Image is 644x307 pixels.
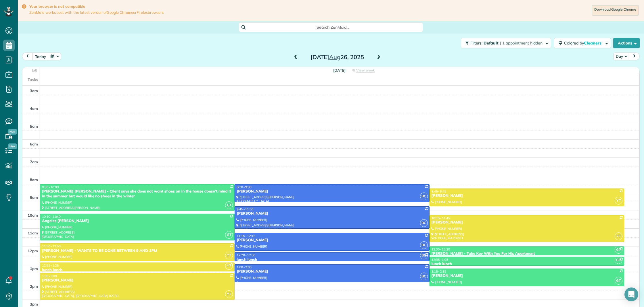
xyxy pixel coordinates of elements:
[225,201,233,209] span: GT
[500,40,543,46] span: | 1 appointment hidden
[30,88,38,93] span: 3am
[615,277,622,285] span: GT
[615,197,622,205] span: YT
[42,244,61,248] span: 11:50 - 12:50
[470,40,482,46] span: Filters:
[42,268,233,273] div: lunch lunch
[42,189,233,199] div: [PERSON_NAME] [PERSON_NAME] - Client says she does not want shoes on in the house doesn’t mind it...
[624,287,638,301] div: Open Intercom Messenger
[432,216,450,220] span: 10:15 - 11:45
[432,258,448,262] span: 12:35 - 1:05
[236,211,428,216] div: [PERSON_NAME]
[420,273,428,280] span: BC
[236,269,428,274] div: [PERSON_NAME]
[42,215,61,219] span: 10:10 - 11:40
[431,251,622,256] div: [PERSON_NAME] - Take Key With You For His Apartment
[431,193,622,198] div: [PERSON_NAME]
[236,238,428,243] div: [PERSON_NAME]
[28,77,38,82] span: Tasks
[615,256,622,264] span: GT
[432,189,446,193] span: 8:45 - 9:45
[461,38,551,48] button: Filters: Default | 1 appointment hidden
[484,40,499,46] span: Default
[225,262,233,270] span: YT
[237,207,253,211] span: 9:45 - 11:00
[420,241,428,249] span: BC
[28,231,38,235] span: 11am
[8,129,17,135] span: New
[420,219,428,227] span: BC
[29,4,164,9] strong: Your browser is not compatible
[225,252,233,259] span: YT
[225,290,233,298] span: YT
[333,68,346,73] span: [DATE]
[28,248,38,253] span: 12pm
[431,262,622,267] div: lunch lunch
[237,185,252,189] span: 8:30 - 9:30
[225,231,233,239] span: GT
[236,257,428,262] div: lunch lunch
[30,284,38,289] span: 2pm
[30,160,38,164] span: 7am
[32,53,49,60] button: today
[42,278,233,283] div: [PERSON_NAME]
[30,106,38,111] span: 4am
[28,213,38,217] span: 10am
[30,302,38,306] span: 3pm
[584,40,602,46] span: Cleaners
[432,269,446,273] span: 1:15 - 2:15
[564,40,603,46] span: Colored by
[237,253,255,257] span: 12:20 - 12:50
[431,220,622,225] div: [PERSON_NAME]
[42,274,57,278] span: 1:30 - 3:00
[30,177,38,182] span: 8am
[420,252,428,259] span: BC
[301,54,373,60] h2: [DATE] 26, 2025
[554,38,611,48] button: Colored byCleaners
[29,10,164,15] span: ZenMaid works best with the latest version of or browsers
[613,53,629,60] button: Day
[42,248,233,253] div: [PERSON_NAME] - WANTS TO BE DONE BETWEEN 9 AND 1PM
[30,124,38,129] span: 5am
[30,195,38,200] span: 9am
[613,38,640,48] button: Actions
[42,263,59,267] span: 12:55 - 1:25
[30,142,38,146] span: 6am
[237,234,255,238] span: 11:15 - 12:15
[236,189,428,194] div: [PERSON_NAME]
[42,219,233,224] div: Angeles [PERSON_NAME]
[42,185,59,189] span: 8:30 - 10:00
[615,246,622,254] span: GT
[237,265,252,269] span: 1:00 - 2:00
[615,232,622,240] span: YT
[420,193,428,200] span: BC
[592,5,639,15] a: Download Google Chrome
[432,247,450,251] span: 12:00 - 12:30
[8,143,17,149] span: New
[137,10,148,15] a: Firefox
[458,38,551,48] a: Filters: Default | 1 appointment hidden
[431,273,622,278] div: [PERSON_NAME]
[329,53,340,61] span: Aug
[22,53,33,60] button: prev
[107,10,133,15] a: Google Chrome
[629,53,640,60] button: next
[356,68,375,73] span: View week
[30,266,38,271] span: 1pm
